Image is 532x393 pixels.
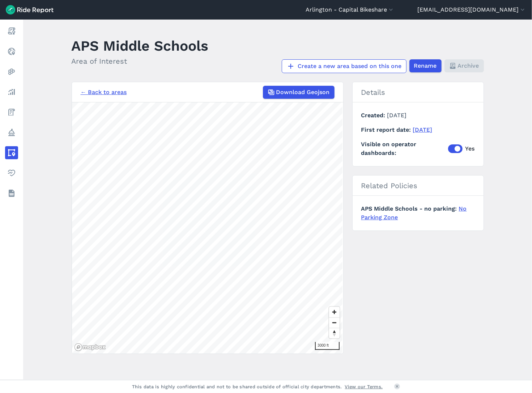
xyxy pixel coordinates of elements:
span: Download Geojson [276,88,330,97]
a: Fees [5,106,18,119]
a: Realtime [5,45,18,58]
span: First report date [361,126,413,133]
a: Health [5,166,18,179]
button: [EMAIL_ADDRESS][DOMAIN_NAME] [417,5,526,14]
div: 3000 ft [315,342,339,350]
h2: Related Policies [353,176,484,196]
img: Ride Report [6,5,54,14]
a: Datasets [5,187,18,200]
h2: Area of Interest [72,56,209,67]
a: Areas [5,146,18,159]
a: View our Terms. [345,383,383,390]
a: ← Back to areas [81,88,127,97]
button: Download Geojson [263,86,335,99]
button: Zoom out [329,317,340,328]
span: APS Middle Schools - no parking [361,205,459,212]
a: Analyze [5,85,18,98]
a: [DATE] [413,126,433,133]
a: Policy [5,126,18,139]
span: Visible on operator dashboards [361,140,448,157]
canvas: Map [72,102,343,354]
span: [DATE] [387,112,407,119]
h1: APS Middle Schools [72,36,209,56]
a: Create a new area based on this one [282,59,407,73]
span: Created [361,112,387,119]
button: Zoom in [329,307,340,317]
span: Rename [414,62,437,70]
span: Archive [458,62,479,70]
h2: Details [353,82,484,102]
label: Yes [448,144,475,153]
a: Mapbox logo [74,343,106,351]
button: Rename [409,59,442,72]
a: Report [5,25,18,38]
button: Arlington - Capital Bikeshare [306,5,395,14]
button: Reset bearing to north [329,328,340,338]
button: Archive [444,59,484,72]
a: Heatmaps [5,65,18,78]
